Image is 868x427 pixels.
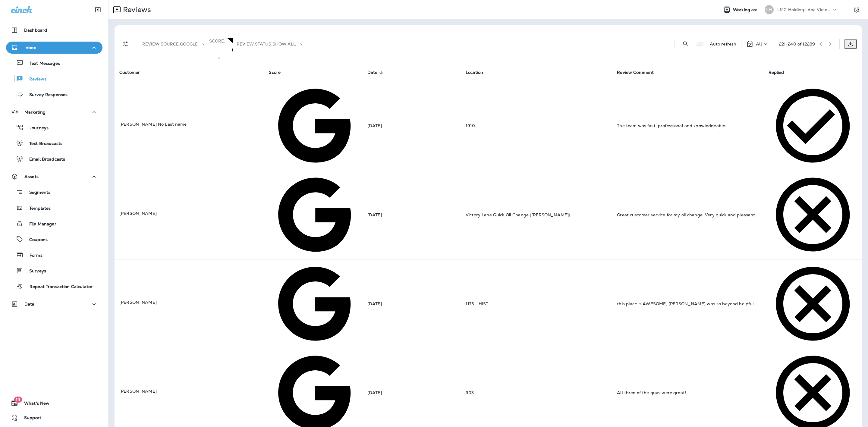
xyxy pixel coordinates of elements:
span: Replied [769,70,784,75]
span: Location [466,70,483,75]
p: Surveys [23,268,46,274]
button: Settings [851,4,862,15]
span: 1175 - HIST [466,301,489,306]
p: Inbox [24,45,36,50]
p: Dashboard [24,28,47,33]
div: LH [765,5,774,14]
p: All [756,42,762,46]
span: 5 Stars [225,38,362,44]
div: Score:5 Stars [206,28,233,61]
button: 19What's New [6,397,102,409]
button: Journeys [6,121,102,134]
td: [DATE] [363,170,461,259]
span: Victory Lane Quick Oil Change ([PERSON_NAME]) [466,212,570,218]
p: Email Broadcasts [23,157,65,162]
span: Review Source : Google [142,41,198,47]
span: 5 Stars [358,300,801,306]
span: Working as: [733,7,759,12]
button: Text Broadcasts [6,137,102,149]
div: Great customer service for my oil change. Very quick and pleasant. [617,212,759,218]
span: 5 Stars [358,123,801,128]
span: Replied [769,70,792,75]
span: Customer [119,70,140,75]
p: Reviews [121,5,151,14]
span: Score : [209,38,362,44]
span: Score [269,70,281,75]
button: Dashboard [6,24,102,36]
td: [DATE] [363,81,461,170]
button: Assets [6,171,102,183]
p: File Manager [23,221,56,227]
button: Data [6,298,102,310]
button: Repeat Transaction Calculator [6,280,102,293]
button: File Manager [6,217,102,230]
p: Segments [23,190,50,196]
div: Review Source:Google [139,42,206,47]
span: Location [466,70,491,75]
span: Review Comment [617,70,654,75]
button: Text Messages [6,57,102,69]
button: Templates [6,202,102,214]
button: Marketing [6,106,102,118]
span: Review Comment [617,70,662,75]
div: 221 - 240 of 12289 [779,42,815,46]
span: What's New [18,401,49,408]
button: Export as CSV [844,39,857,49]
button: Segments [6,186,102,199]
p: Text Messages [24,61,60,67]
button: Survey Responses [6,88,102,101]
span: Support [18,415,41,422]
div: this place is AWESOME, Chuck was so beyond helpful with my car along with my sisters car. He seri... [617,301,759,307]
p: LMC Holdings dba Victory Lane Quick Oil Change [777,7,832,12]
p: [PERSON_NAME] [119,388,259,394]
button: Reviews [6,72,102,85]
span: Review Status : Show All [237,41,296,47]
button: Coupons [6,233,102,246]
p: Data [24,302,35,306]
button: Search Reviews [680,38,692,50]
button: Surveys [6,264,102,277]
button: Inbox [6,42,102,54]
td: [DATE] [363,259,461,348]
p: Coupons [23,237,48,243]
p: [PERSON_NAME] [119,210,259,216]
p: Forms [24,253,42,259]
span: 5 Stars [358,390,801,395]
button: Support [6,412,102,424]
div: The team was fast, professional and knowledgeable. [617,123,759,129]
p: Survey Responses [23,92,68,98]
span: Date [367,70,378,75]
button: Forms [6,249,102,261]
span: 5 Stars [358,212,801,217]
span: 1910 [466,123,475,128]
p: Text Broadcasts [23,141,62,147]
p: [PERSON_NAME] [119,299,259,305]
span: 19 [14,397,22,403]
p: Templates [23,206,51,212]
button: Collapse Sidebar [90,4,106,16]
div: Review Status:Show All [233,42,303,47]
p: Assets [24,174,39,179]
span: Date [367,70,385,75]
button: Email Broadcasts [6,152,102,165]
div: All three of the guys were great! [617,390,759,396]
span: 903 [466,390,474,395]
p: Auto refresh [710,42,737,46]
span: Score [269,70,288,75]
p: Marketing [24,110,46,115]
p: [PERSON_NAME] No Last name [119,121,259,127]
p: Repeat Transaction Calculator [24,284,93,290]
p: Reviews [23,77,46,82]
button: Filters [119,38,131,50]
span: Customer [119,70,148,75]
p: Journeys [24,125,49,131]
